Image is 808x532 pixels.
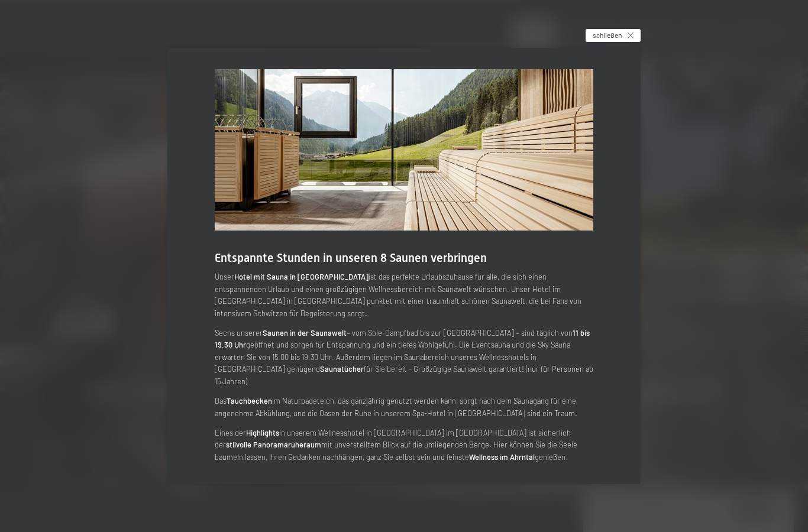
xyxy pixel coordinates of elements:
span: Entspannte Stunden in unseren 8 Saunen verbringen [215,251,487,265]
p: Eines der in unserem Wellnesshotel in [GEOGRAPHIC_DATA] im [GEOGRAPHIC_DATA] ist sicherlich der m... [215,427,593,463]
strong: Saunatücher [320,364,364,374]
strong: Wellness im Ahrntal [469,452,535,462]
strong: Hotel mit Sauna in [GEOGRAPHIC_DATA] [234,272,369,281]
p: Unser ist das perfekte Urlaubszuhause für alle, die sich einen entspannenden Urlaub und einen gro... [215,271,593,319]
span: schließen [593,30,622,40]
img: Wellnesshotels - Sauna - Entspannung - Ahrntal [215,69,593,231]
strong: Tauchbecken [227,396,272,406]
p: Das im Naturbadeteich, das ganzjährig genutzt werden kann, sorgt nach dem Saunagang für eine ange... [215,395,593,419]
p: Sechs unserer – vom Sole-Dampfbad bis zur [GEOGRAPHIC_DATA] – sind täglich von geöffnet und sorge... [215,327,593,387]
strong: Saunen in der Saunawelt [263,328,347,338]
strong: Highlights [246,428,279,437]
strong: stilvolle Panoramaruheraum [226,440,321,449]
